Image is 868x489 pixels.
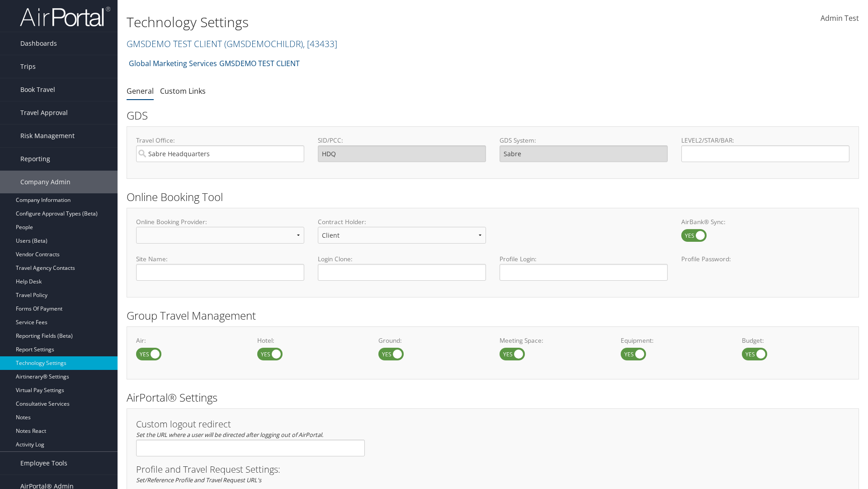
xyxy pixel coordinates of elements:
[20,55,36,78] span: Trips
[136,217,304,226] label: Online Booking Provider:
[127,38,337,50] a: GMSDEMO TEST CLIENT
[20,171,71,193] span: Company Admin
[318,217,486,226] label: Contract Holder:
[500,254,668,280] label: Profile Login:
[219,54,300,72] a: GMSDEMO TEST CLIENT
[303,38,337,50] span: , [ 43433 ]
[20,78,55,101] span: Book Travel
[136,431,323,439] em: Set the URL where a user will be directed after logging out of AirPortal.
[127,189,859,205] h2: Online Booking Tool
[127,308,859,323] h2: Group Travel Management
[681,217,849,226] label: AirBank® Sync:
[20,452,67,475] span: Employee Tools
[500,336,607,345] label: Meeting Space:
[224,38,303,50] span: ( GMSDEMOCHILDR )
[136,476,261,484] em: Set/Reference Profile and Travel Request URL's
[318,136,486,145] label: SID/PCC:
[136,465,849,474] h3: Profile and Travel Request Settings:
[821,13,859,23] span: Admin Test
[20,101,68,124] span: Travel Approval
[136,420,365,429] h3: Custom logout redirect
[20,125,75,147] span: Risk Management
[136,336,244,345] label: Air:
[20,6,110,27] img: airportal-logo.png
[681,254,849,280] label: Profile Password:
[127,86,154,96] a: General
[821,5,859,33] a: Admin Test
[681,229,707,242] label: AirBank® Sync
[500,136,668,145] label: GDS System:
[681,136,849,145] label: LEVEL2/STAR/BAR:
[136,136,304,145] label: Travel Office:
[257,336,365,345] label: Hotel:
[378,336,486,345] label: Ground:
[160,86,206,96] a: Custom Links
[20,32,57,55] span: Dashboards
[127,390,859,405] h2: AirPortal® Settings
[742,336,849,345] label: Budget:
[129,54,217,72] a: Global Marketing Services
[127,108,852,123] h2: GDS
[20,148,50,170] span: Reporting
[621,336,728,345] label: Equipment:
[136,254,304,264] label: Site Name:
[500,264,668,281] input: Profile Login:
[127,13,615,32] h1: Technology Settings
[318,254,486,264] label: Login Clone:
